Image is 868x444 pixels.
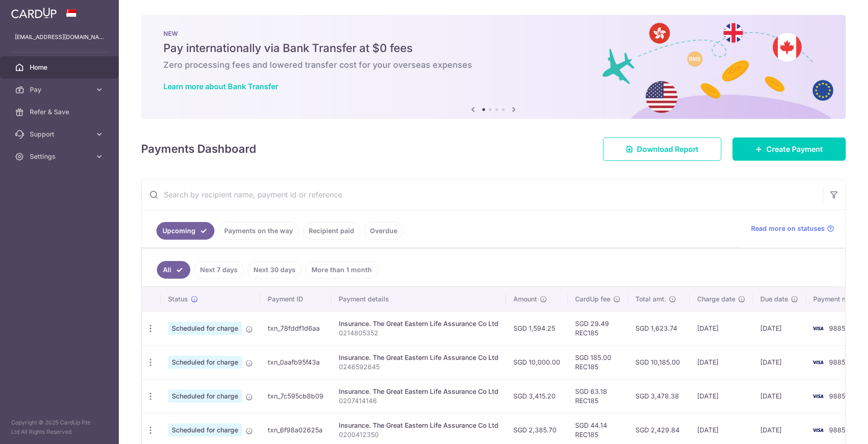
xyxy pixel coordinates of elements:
[628,345,690,379] td: SGD 10,185.00
[364,222,403,240] a: Overdue
[637,144,699,155] span: Download Report
[339,328,499,338] p: 0214805352
[156,222,214,240] a: Upcoming
[339,362,499,372] p: 0246592645
[809,323,827,334] img: Bank Card
[339,319,499,328] div: Insurance. The Great Eastern Life Assurance Co Ltd
[753,311,806,345] td: [DATE]
[690,345,753,379] td: [DATE]
[829,324,845,332] span: 9885
[809,424,827,436] img: Bank Card
[506,379,568,413] td: SGD 3,415.20
[339,430,499,439] p: 0200412350
[260,345,331,379] td: txn_0aafb95f43a
[339,353,499,362] div: Insurance. The Great Eastern Life Assurance Co Ltd
[168,294,188,304] span: Status
[628,311,690,345] td: SGD 1,623.74
[339,396,499,405] p: 0207414146
[141,15,846,119] img: Bank transfer banner
[753,345,806,379] td: [DATE]
[568,379,628,413] td: SGD 63.18 REC185
[331,287,506,311] th: Payment details
[30,130,91,139] span: Support
[30,85,91,94] span: Pay
[339,421,499,430] div: Insurance. The Great Eastern Life Assurance Co Ltd
[568,311,628,345] td: SGD 29.49 REC185
[30,107,91,117] span: Refer & Save
[163,30,823,37] p: NEW
[141,141,256,157] h4: Payments Dashboard
[628,379,690,413] td: SGD 3,478.38
[303,222,360,240] a: Recipient paid
[603,137,721,161] a: Download Report
[11,7,57,19] img: CardUp
[260,311,331,345] td: txn_78fddf1d6aa
[506,345,568,379] td: SGD 10,000.00
[568,345,628,379] td: SGD 185.00 REC185
[697,294,735,304] span: Charge date
[766,144,823,155] span: Create Payment
[194,261,244,279] a: Next 7 days
[163,41,823,56] h5: Pay internationally via Bank Transfer at $0 fees
[809,357,827,368] img: Bank Card
[218,222,299,240] a: Payments on the way
[163,82,278,91] a: Learn more about Bank Transfer
[575,294,610,304] span: CardUp fee
[751,224,834,233] a: Read more on statuses
[15,33,104,42] p: [EMAIL_ADDRESS][DOMAIN_NAME]
[30,63,91,72] span: Home
[260,379,331,413] td: txn_7c595cb8b09
[339,387,499,396] div: Insurance. The Great Eastern Life Assurance Co Ltd
[30,152,91,161] span: Settings
[513,294,537,304] span: Amount
[163,59,823,71] h6: Zero processing fees and lowered transfer cost for your overseas expenses
[247,261,302,279] a: Next 30 days
[751,224,825,233] span: Read more on statuses
[690,311,753,345] td: [DATE]
[809,391,827,402] img: Bank Card
[506,311,568,345] td: SGD 1,594.25
[829,358,845,366] span: 9885
[732,137,846,161] a: Create Payment
[305,261,378,279] a: More than 1 month
[829,426,845,434] span: 9885
[760,294,788,304] span: Due date
[690,379,753,413] td: [DATE]
[21,7,40,15] span: Help
[168,424,242,437] span: Scheduled for charge
[168,356,242,369] span: Scheduled for charge
[157,261,190,279] a: All
[260,287,331,311] th: Payment ID
[168,390,242,403] span: Scheduled for charge
[635,294,666,304] span: Total amt.
[168,322,242,335] span: Scheduled for charge
[753,379,806,413] td: [DATE]
[829,392,845,400] span: 9885
[142,180,823,209] input: Search by recipient name, payment id or reference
